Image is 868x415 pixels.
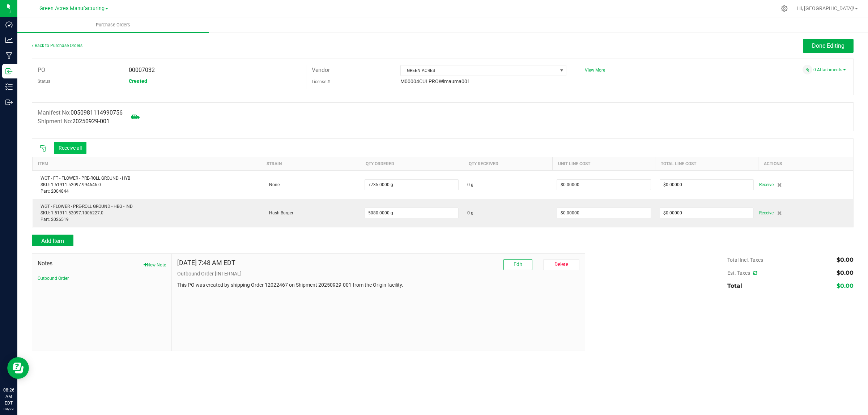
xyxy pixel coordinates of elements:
[39,5,105,12] span: Green Acres Manufacturing
[759,180,774,189] span: Receive
[780,5,789,12] div: Manage settings
[38,65,45,76] label: PO
[265,182,280,187] span: None
[128,110,142,124] span: Mark as not Arrived
[401,65,557,76] span: GREEN ACRES
[812,42,844,49] span: Done Editing
[38,259,166,268] span: Notes
[37,175,257,194] div: WGT - FT - FLOWER - PRE-ROLL GROUND - HYB SKU: 1.51911.52097.994646.0 Part: 2004844
[38,108,123,117] label: Manifest No:
[554,261,568,267] span: Delete
[727,270,757,276] span: Est. Taxes
[467,181,473,188] span: 0 g
[503,259,532,270] button: Edit
[543,259,579,270] button: Delete
[552,157,655,170] th: Unit Line Cost
[727,282,742,289] span: Total
[3,406,14,412] p: 09/29
[557,208,651,218] input: $0.00000
[660,180,754,190] input: $0.00000
[54,142,86,154] button: Receive all
[463,157,552,170] th: Qty Received
[797,5,854,11] span: Hi, [GEOGRAPHIC_DATA]!
[261,157,360,170] th: Strain
[360,157,463,170] th: Qty Ordered
[813,67,846,72] a: 0 Attachments
[265,210,293,215] span: Hash Burger
[557,180,651,190] input: $0.00000
[5,37,13,44] inline-svg: Analytics
[7,357,29,379] iframe: Resource center
[660,208,754,218] input: $0.00000
[177,259,235,266] h4: [DATE] 7:48 AM EDT
[177,270,579,278] p: Outbound Order [INTERNAL]
[837,256,854,263] span: $0.00
[37,203,257,223] div: WGT - FLOWER - PRE-ROLL GROUND - HBG - IND SKU: 1.51911.52097.1006227.0 Part: 2026519
[129,67,155,73] span: 00007032
[803,65,812,74] span: Attach a document
[655,157,758,170] th: Total Line Cost
[72,118,110,125] span: 20250929-001
[17,17,209,33] a: Purchase Orders
[177,281,579,289] p: This PO was created by shipping Order 12022467 on Shipment 20250929-001 from the Origin facility.
[5,99,13,106] inline-svg: Outbound
[32,235,73,246] button: Add Item
[33,157,261,170] th: Item
[585,68,605,73] a: View More
[41,238,64,244] span: Add Item
[5,83,13,90] inline-svg: Inventory
[38,275,69,282] button: Outbound Order
[759,209,774,217] span: Receive
[5,68,13,75] inline-svg: Inbound
[312,76,330,87] label: License #
[758,157,853,170] th: Actions
[365,180,459,190] input: 0 g
[86,22,140,28] span: Purchase Orders
[727,257,763,263] span: Total Incl. Taxes
[32,43,82,48] a: Back to Purchase Orders
[3,387,14,406] p: 08:26 AM EDT
[38,117,110,126] label: Shipment No:
[837,282,854,289] span: $0.00
[38,76,50,87] label: Status
[5,21,13,28] inline-svg: Dashboard
[129,78,147,84] span: Created
[312,65,330,76] label: Vendor
[467,210,473,216] span: 0 g
[71,109,123,116] span: 0050981114990756
[365,208,459,218] input: 0 g
[803,39,854,53] button: Done Editing
[144,262,166,268] button: New Note
[514,261,522,267] span: Edit
[837,269,854,276] span: $0.00
[5,52,13,59] inline-svg: Manufacturing
[39,145,47,152] span: Scan packages to receive
[400,78,470,84] span: M00004CULPROWimauma001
